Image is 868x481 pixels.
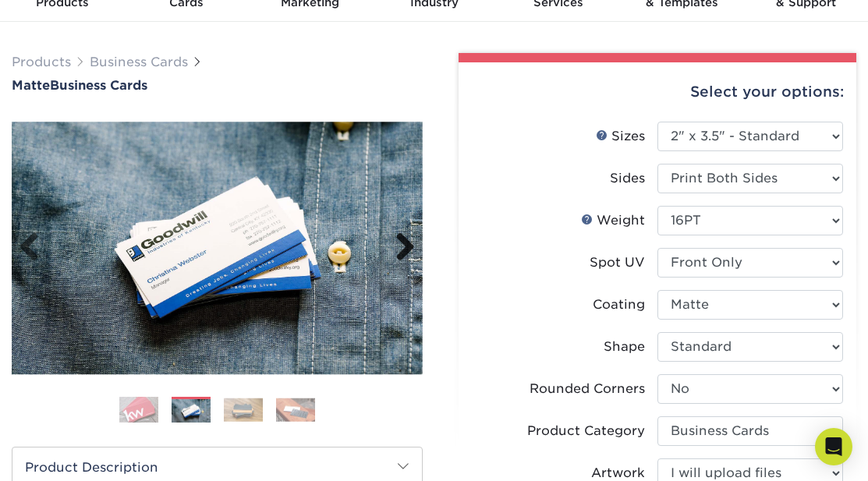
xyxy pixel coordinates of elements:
[90,55,188,69] a: Business Cards
[593,295,645,314] div: Coating
[12,78,423,93] h1: Business Cards
[527,422,645,440] div: Product Category
[471,62,845,122] div: Select your options:
[815,428,852,465] div: Open Intercom Messenger
[12,78,423,93] a: MatteBusiness Cards
[530,380,645,398] div: Rounded Corners
[12,78,50,93] span: Matte
[119,391,158,430] img: Business Cards 01
[604,338,645,356] div: Shape
[610,169,645,188] div: Sides
[596,127,645,146] div: Sizes
[590,253,645,272] div: Spot UV
[224,398,263,422] img: Business Cards 03
[581,211,645,230] div: Weight
[12,122,423,373] img: Matte 02
[172,399,211,423] img: Business Cards 02
[276,398,315,422] img: Business Cards 04
[12,55,71,69] a: Products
